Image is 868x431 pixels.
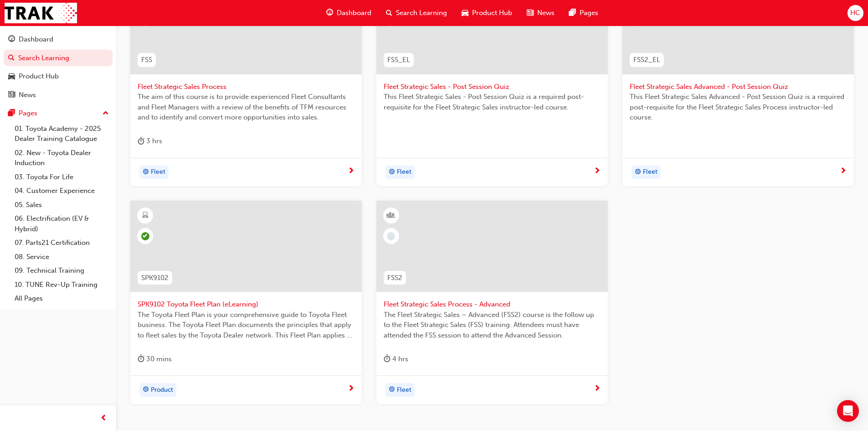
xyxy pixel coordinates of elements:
div: 3 hrs [138,135,162,147]
span: Fleet [397,385,411,395]
span: news-icon [8,91,15,99]
span: SPK9102 [141,273,169,283]
span: next-icon [348,167,354,176]
span: SPK9102 Toyota Fleet Plan (eLearning) [138,299,354,310]
div: 4 hrs [384,353,408,365]
span: Fleet Strategic Sales - Post Session Quiz [384,82,601,92]
span: duration-icon [138,353,144,365]
a: Product Hub [4,68,113,85]
span: search-icon [386,7,392,19]
span: This Fleet Strategic Sales Advanced - Post Session Quiz is a required post-requisite for the Flee... [630,92,847,123]
span: Product [151,385,173,395]
span: learningRecordVerb_NONE-icon [387,232,395,240]
a: FSS2Fleet Strategic Sales Process - AdvancedThe Fleet Strategic Sales – Advanced (FSS2) course is... [376,201,608,404]
span: FSS [141,55,152,65]
span: Fleet [397,167,411,177]
span: car-icon [8,73,15,81]
span: Pages [580,8,598,18]
span: duration-icon [138,135,144,147]
span: Product Hub [472,8,512,18]
span: next-icon [594,385,601,393]
span: learningRecordVerb_PASS-icon [141,232,149,240]
button: DashboardSearch LearningProduct HubNews [4,29,113,105]
span: Search Learning [396,8,447,18]
div: Pages [19,108,37,119]
a: 03. Toyota For Life [11,170,113,184]
span: HC [850,8,860,18]
span: pages-icon [8,109,15,118]
a: guage-iconDashboard [319,4,379,22]
span: FSS2 [387,273,402,283]
span: target-icon [143,384,149,396]
span: search-icon [8,54,15,62]
span: target-icon [635,166,641,178]
span: next-icon [348,385,354,393]
span: The Toyota Fleet Plan is your comprehensive guide to Toyota Fleet business. The Toyota Fleet Plan... [138,310,354,341]
a: search-iconSearch Learning [379,4,454,22]
a: 08. Service [11,250,113,264]
span: car-icon [462,7,468,19]
span: up-icon [103,108,109,119]
img: Trak [5,3,77,23]
a: news-iconNews [519,4,562,22]
a: Search Learning [4,50,113,67]
span: The aim of this course is to provide experienced Fleet Consultants and Fleet Managers with a revi... [138,92,354,123]
a: Dashboard [4,31,113,48]
span: target-icon [389,384,395,396]
span: target-icon [143,166,149,178]
span: Fleet [151,167,165,177]
span: This Fleet Strategic Sales - Post Session Quiz is a required post-requisite for the Fleet Strateg... [384,92,601,112]
div: Dashboard [19,34,53,45]
div: 30 mins [138,353,172,365]
div: Product Hub [19,71,59,82]
a: pages-iconPages [562,4,606,22]
span: Dashboard [337,8,371,18]
span: prev-icon [100,413,107,424]
span: next-icon [840,167,847,176]
a: News [4,87,113,104]
div: News [19,90,36,100]
span: news-icon [527,7,534,19]
a: 09. Technical Training [11,264,113,278]
span: News [537,8,555,18]
a: 01. Toyota Academy - 2025 Dealer Training Catalogue [11,122,113,146]
span: pages-icon [569,7,576,19]
a: 06. Electrification (EV & Hybrid) [11,212,113,236]
a: 07. Parts21 Certification [11,236,113,250]
a: All Pages [11,291,113,306]
a: SPK9102SPK9102 Toyota Fleet Plan (eLearning)The Toyota Fleet Plan is your comprehensive guide to ... [130,201,362,404]
span: FSS2_EL [633,55,660,65]
a: 10. TUNE Rev-Up Training [11,278,113,292]
button: Pages [4,105,113,122]
span: Fleet Strategic Sales Process [138,82,354,92]
span: Fleet Strategic Sales Process - Advanced [384,299,601,310]
span: duration-icon [384,353,390,365]
span: target-icon [389,166,395,178]
span: Fleet Strategic Sales Advanced - Post Session Quiz [630,82,847,92]
span: learningResourceType_ELEARNING-icon [142,210,149,222]
a: 05. Sales [11,198,113,212]
a: 04. Customer Experience [11,184,113,198]
span: Fleet [643,167,657,177]
span: guage-icon [326,7,333,19]
a: 02. New - Toyota Dealer Induction [11,146,113,170]
a: car-iconProduct Hub [454,4,519,22]
button: HC [847,5,863,21]
span: guage-icon [8,36,15,44]
span: learningResourceType_INSTRUCTOR_LED-icon [388,210,394,222]
div: Open Intercom Messenger [837,400,859,422]
span: next-icon [594,167,601,176]
span: FSS_EL [387,55,410,65]
span: The Fleet Strategic Sales – Advanced (FSS2) course is the follow up to the Fleet Strategic Sales ... [384,310,601,341]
